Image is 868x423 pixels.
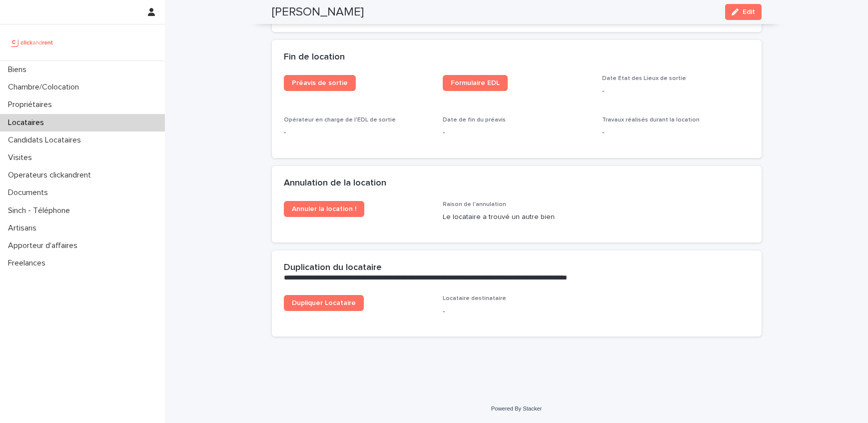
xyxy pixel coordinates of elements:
[292,205,356,212] span: Annuler la location !
[8,32,56,52] img: UCB0brd3T0yccxBKYDjQ
[4,241,85,250] p: Apporteur d'affaires
[284,52,345,63] h2: Fin de location
[443,201,506,207] span: Raison de l'annulation
[602,75,686,81] span: Date Etat des Lieux de sortie
[292,79,348,86] span: Préavis de sortie
[4,206,78,215] p: Sinch - Téléphone
[743,8,755,15] span: Edit
[4,188,56,197] p: Documents
[4,135,89,145] p: Candidats Locataires
[4,170,99,180] p: Operateurs clickandrent
[602,117,700,123] span: Travaux réalisés durant la location
[284,262,382,273] h2: Duplication du locataire
[451,79,500,86] span: Formulaire EDL
[284,201,364,217] a: Annuler la location !
[4,82,87,92] p: Chambre/Colocation
[4,118,52,127] p: Locataires
[443,127,590,138] p: -
[602,127,750,138] p: -
[284,127,431,138] p: -
[4,65,34,74] p: Biens
[272,5,364,19] h2: [PERSON_NAME]
[4,100,60,109] p: Propriétaires
[4,258,53,268] p: Freelances
[4,153,40,162] p: Visites
[284,295,364,311] a: Dupliquer Locataire
[284,117,396,123] span: Opérateur en charge de l'EDL de sortie
[4,223,44,233] p: Artisans
[284,75,356,91] a: Préavis de sortie
[443,212,590,222] p: Le locataire a trouvé un autre bien
[443,75,508,91] a: Formulaire EDL
[491,405,542,411] a: Powered By Stacker
[292,299,356,306] span: Dupliquer Locataire
[443,295,506,301] span: Locataire destinataire
[284,178,386,189] h2: Annulation de la location
[443,117,506,123] span: Date de fin du préavis
[602,86,750,96] p: -
[443,306,590,317] p: -
[725,4,762,20] button: Edit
